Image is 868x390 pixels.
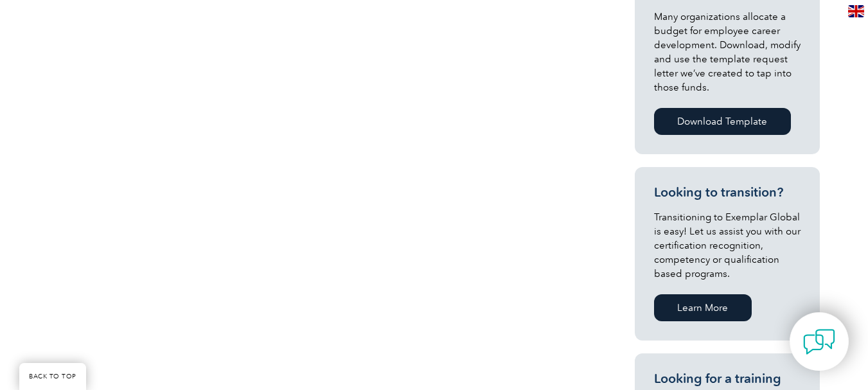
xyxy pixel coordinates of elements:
[803,326,835,358] img: contact-chat.png
[654,108,791,135] a: Download Template
[654,210,801,281] p: Transitioning to Exemplar Global is easy! Let us assist you with our certification recognition, c...
[848,5,864,17] img: en
[654,294,752,321] a: Learn More
[654,10,801,94] p: Many organizations allocate a budget for employee career development. Download, modify and use th...
[654,184,801,200] h3: Looking to transition?
[19,363,86,390] a: BACK TO TOP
